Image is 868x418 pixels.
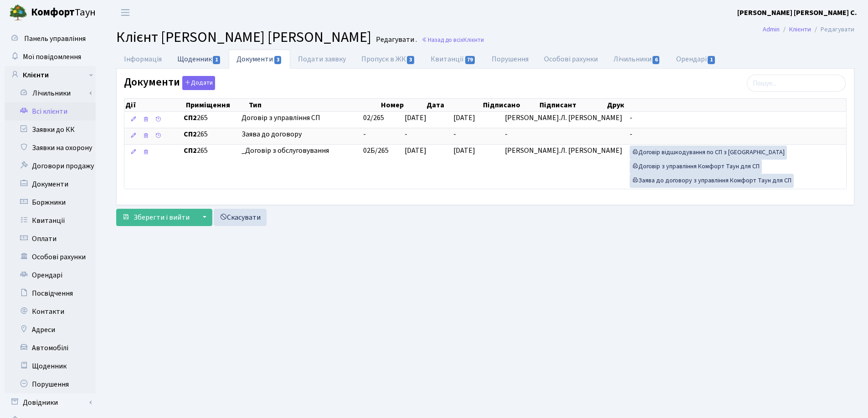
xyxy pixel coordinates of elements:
span: [DATE] [453,146,475,156]
a: Admin [763,25,780,34]
a: Заявки до КК [5,121,96,139]
span: 265 [184,113,234,123]
span: 6 [652,56,660,64]
a: Щоденник [5,357,96,375]
span: [DATE] [405,113,426,123]
b: Комфорт [31,5,75,20]
span: 3 [407,56,414,64]
span: - [630,113,632,123]
span: [DATE] [453,113,475,123]
th: Підписант [539,99,606,111]
a: Орендарі [668,50,724,69]
span: - [405,129,407,139]
span: Таун [31,5,96,20]
span: Панель управління [24,34,86,44]
a: [PERSON_NAME] [PERSON_NAME] С. [737,7,857,18]
small: Редагувати . [374,35,417,44]
span: 3 [274,56,282,64]
a: Орендарі [5,266,96,284]
span: 79 [465,56,475,64]
b: СП2 [184,129,197,139]
a: Адреси [5,321,96,339]
th: Дії [124,99,185,111]
a: Скасувати [214,209,267,226]
span: 02Б/265 [363,146,389,156]
li: Редагувати [811,25,854,35]
button: Переключити навігацію [114,5,137,20]
span: [DATE] [405,146,426,156]
th: Приміщення [185,99,248,111]
span: Клієнти [463,35,484,44]
a: Мої повідомлення [5,48,96,66]
img: logo.png [9,4,27,22]
a: Автомобілі [5,339,96,357]
a: Лічильники [606,50,668,69]
span: [PERSON_NAME].Л. [PERSON_NAME] [505,113,622,123]
a: Документи [5,175,96,193]
a: Договір з управління Комфорт Таун для СП [630,160,762,174]
span: - [630,129,632,139]
a: Панель управління [5,30,96,48]
button: Зберегти і вийти [116,209,195,226]
a: Квитанції [423,50,483,69]
a: Назад до всіхКлієнти [421,35,484,44]
a: Особові рахунки [5,248,96,266]
span: Заява до договору [241,129,356,140]
label: Документи [124,76,215,90]
a: Додати [180,75,215,91]
a: Клієнти [5,66,96,84]
a: Клієнти [789,25,811,34]
span: 265 [184,129,234,140]
a: Лічильники [10,84,96,102]
a: Посвідчення [5,284,96,302]
span: 02/265 [363,113,384,123]
span: 1 [708,56,715,64]
span: Клієнт [PERSON_NAME] [PERSON_NAME] [116,27,371,48]
a: Контакти [5,302,96,321]
a: Подати заявку [290,50,354,69]
span: _Договір з обслуговування [241,146,356,156]
a: Квитанції [5,212,96,230]
span: - [363,129,366,139]
a: Порушення [484,50,536,69]
th: Друк [606,99,846,111]
a: Боржники [5,193,96,212]
th: Тип [248,99,380,111]
span: - [453,129,456,139]
a: Інформація [116,50,169,69]
span: Зберегти і вийти [134,212,190,222]
a: Документи [229,50,290,69]
b: [PERSON_NAME] [PERSON_NAME] С. [737,8,857,18]
a: Всі клієнти [5,102,96,121]
a: Довідники [5,393,96,412]
a: Пропуск в ЖК [354,50,423,69]
span: Договір з управління СП [241,113,356,123]
a: Особові рахунки [536,50,606,69]
button: Документи [182,76,215,90]
input: Пошук... [747,75,846,92]
span: 265 [184,146,234,156]
b: СП2 [184,146,197,156]
a: Заява до договору з управління Комфорт Таун для СП [630,174,794,188]
a: Щоденник [169,50,229,68]
span: Мої повідомлення [23,52,81,62]
th: Підписано [482,99,539,111]
a: Заявки на охорону [5,139,96,157]
a: Оплати [5,230,96,248]
a: Порушення [5,375,96,393]
b: СП2 [184,113,197,123]
span: [PERSON_NAME].Л. [PERSON_NAME] [505,146,622,156]
a: Договір відшкодування по СП з [GEOGRAPHIC_DATA] [630,146,787,160]
th: Номер [380,99,426,111]
span: 1 [213,56,220,64]
span: - [505,129,508,139]
a: Договори продажу [5,157,96,175]
th: Дата [426,99,482,111]
nav: breadcrumb [749,20,868,39]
